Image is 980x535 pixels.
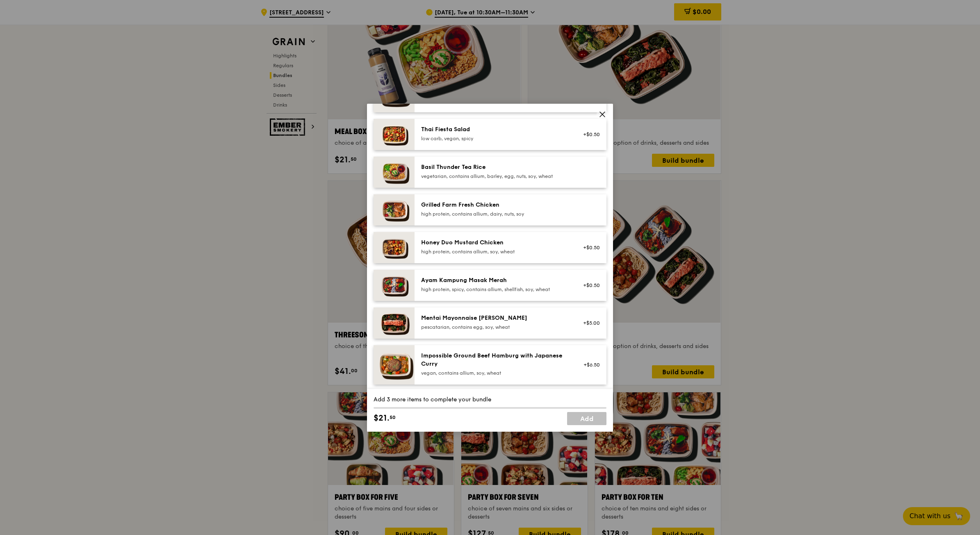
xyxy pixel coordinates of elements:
img: daily_normal_Ayam_Kampung_Masak_Merah_Horizontal_.jpg [374,270,415,301]
div: Honey Duo Mustard Chicken [421,239,568,247]
span: 50 [390,414,396,421]
div: low carb, vegan, spicy [421,135,568,142]
img: daily_normal_HORZ-Impossible-Hamburg-With-Japanese-Curry.jpg [374,345,415,385]
div: Grilled Farm Fresh Chicken [421,201,568,209]
div: pescatarian, contains egg, soy, wheat [421,324,568,330]
a: Add [567,412,606,425]
img: daily_normal_HORZ-Basil-Thunder-Tea-Rice.jpg [374,157,415,188]
div: +$0.50 [578,131,600,138]
img: daily_normal_Mentai-Mayonnaise-Aburi-Salmon-HORZ.jpg [374,307,415,339]
div: vegetarian, contains allium, barley, egg, nuts, soy, wheat [421,173,568,180]
div: Add 3 more items to complete your bundle [374,396,606,404]
div: +$0.50 [578,244,600,251]
span: $21. [374,412,390,424]
div: Mentai Mayonnaise [PERSON_NAME] [421,314,568,322]
img: daily_normal_Thai_Fiesta_Salad__Horizontal_.jpg [374,119,415,150]
div: vegan, contains allium, soy, wheat [421,370,568,376]
div: +$6.50 [578,362,600,368]
div: Basil Thunder Tea Rice [421,163,568,171]
div: high protein, contains allium, dairy, nuts, soy [421,211,568,217]
div: +$0.50 [578,282,600,289]
div: high protein, spicy, contains allium, shellfish, soy, wheat [421,286,568,293]
div: Ayam Kampung Masak Merah [421,276,568,285]
div: Impossible Ground Beef Hamburg with Japanese Curry [421,352,568,368]
div: high protein, contains allium, soy, wheat [421,248,568,255]
div: +$5.00 [578,320,600,326]
img: daily_normal_HORZ-Grilled-Farm-Fresh-Chicken.jpg [374,194,415,225]
div: Thai Fiesta Salad [421,125,568,134]
img: daily_normal_Honey_Duo_Mustard_Chicken__Horizontal_.jpg [374,232,415,263]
